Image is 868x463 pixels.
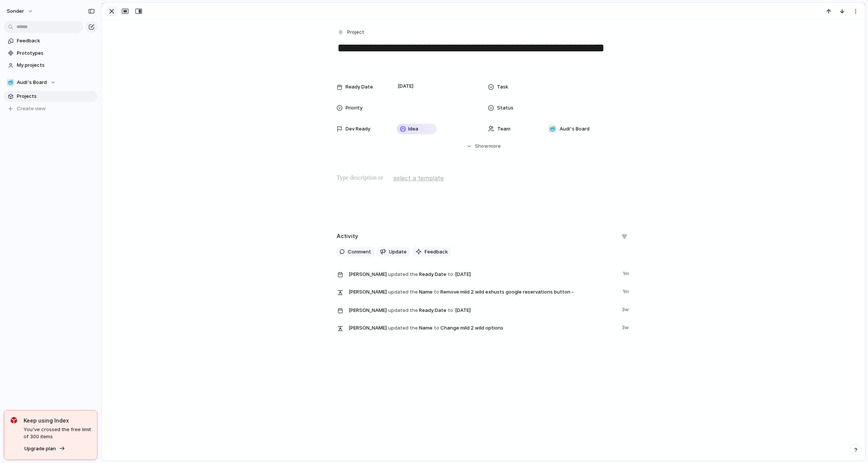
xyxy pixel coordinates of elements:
[448,307,453,314] span: to
[388,307,418,314] span: updated the
[453,306,473,315] span: [DATE]
[388,288,418,296] span: updated the
[349,286,618,297] span: Name Remove mild 2 wild exhusts google reservations button -
[377,247,410,257] button: Update
[489,142,501,150] span: more
[434,288,439,296] span: to
[17,37,95,45] span: Feedback
[622,304,630,313] span: 3w
[434,324,439,332] span: to
[425,248,448,256] span: Feedback
[346,125,370,133] span: Dev Ready
[497,125,510,133] span: Team
[560,125,590,133] span: Audi's Board
[392,172,445,184] button: select a template
[349,288,387,296] span: [PERSON_NAME]
[17,61,95,69] span: My projects
[453,270,473,279] span: [DATE]
[346,104,362,112] span: Priority
[497,104,513,112] span: Status
[17,79,47,86] span: Audi's Board
[549,125,556,133] div: 🥶
[4,35,97,46] a: Feedback
[17,49,95,57] span: Prototypes
[475,142,488,150] span: Show
[396,82,416,91] span: [DATE]
[349,268,618,280] span: Ready Date
[623,286,630,295] span: 1m
[389,248,407,256] span: Update
[24,417,91,424] span: Keep using Index
[4,48,97,59] a: Prototypes
[4,91,97,102] a: Projects
[17,105,46,112] span: Create view
[448,271,453,278] span: to
[497,83,508,91] span: Task
[349,322,617,333] span: Name Change mild 2 wild options
[388,324,418,332] span: updated the
[413,247,451,257] button: Feedback
[22,444,67,454] button: Upgrade plan
[7,79,14,86] div: 🥶
[388,271,418,278] span: updated the
[337,247,374,257] button: Comment
[394,174,444,183] span: select a template
[337,232,358,241] h2: Activity
[346,83,373,91] span: Ready Date
[348,248,371,256] span: Comment
[622,322,630,331] span: 3w
[347,28,364,36] span: Project
[7,7,24,15] span: sonder
[349,324,387,332] span: [PERSON_NAME]
[337,139,630,153] button: Showmore
[349,304,617,316] span: Ready Date
[623,268,630,277] span: 1m
[24,445,56,453] span: Upgrade plan
[4,60,97,71] a: My projects
[17,93,95,100] span: Projects
[349,271,387,278] span: [PERSON_NAME]
[4,103,97,114] button: Create view
[3,5,37,17] button: sonder
[4,77,97,88] button: 🥶Audi's Board
[24,426,91,441] span: You've crossed the free limit of 300 items
[349,307,387,314] span: [PERSON_NAME]
[336,27,367,38] button: Project
[408,125,418,133] span: Idea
